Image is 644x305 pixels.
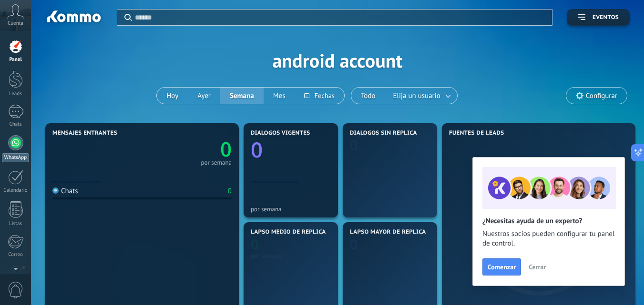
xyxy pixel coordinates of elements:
[228,187,232,196] div: 0
[251,229,326,236] span: Lapso medio de réplica
[2,153,29,162] div: WhatsApp
[350,235,358,254] text: 0
[351,88,385,104] button: Todo
[157,88,188,104] button: Hoy
[488,264,516,270] span: Comenzar
[482,258,521,275] button: Comenzar
[482,216,615,226] h2: ¿Necesitas ayuda de un experto?
[2,121,30,128] div: Chats
[251,252,331,259] div: por semana
[52,187,59,194] img: Chats
[586,92,617,100] span: Configurar
[593,14,619,21] span: Eventos
[251,206,331,213] div: por semana
[350,229,426,236] span: Lapso mayor de réplica
[567,9,630,26] button: Eventos
[350,136,358,155] text: 0
[524,260,550,274] button: Cerrar
[264,88,295,104] button: Mes
[8,20,23,27] span: Cuenta
[2,187,30,194] div: Calendario
[529,264,546,270] span: Cerrar
[385,88,457,104] button: Elija un usuario
[52,187,78,196] div: Chats
[251,135,263,164] text: 0
[391,89,442,102] span: Elija un usuario
[2,221,30,227] div: Listas
[2,252,30,258] div: Correo
[295,88,344,104] button: Fechas
[2,91,30,97] div: Leads
[350,130,417,137] span: Diálogos sin réplica
[142,136,232,163] a: 0
[2,57,30,63] div: Panel
[251,130,310,137] span: Diálogos vigentes
[251,235,259,254] text: 0
[220,136,232,163] text: 0
[188,88,220,104] button: Ayer
[201,160,232,165] div: por semana
[52,130,117,137] span: Mensajes entrantes
[449,130,504,137] span: Fuentes de leads
[220,88,264,104] button: Semana
[482,229,615,248] span: Nuestros socios pueden configurar tu panel de control.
